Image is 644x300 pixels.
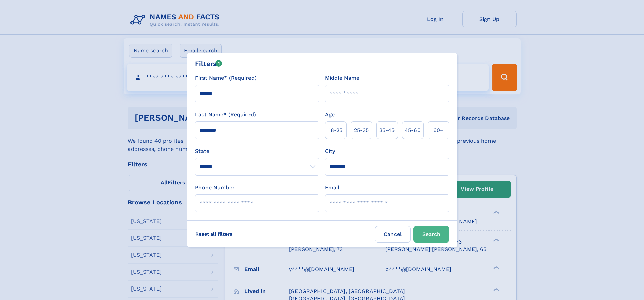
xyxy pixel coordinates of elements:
label: Last Name* (Required) [195,111,256,119]
label: City [325,147,335,155]
label: Reset all filters [191,226,237,242]
label: Cancel [375,226,411,243]
span: 35‑45 [379,126,395,134]
label: Phone Number [195,184,235,192]
label: Middle Name [325,74,359,82]
span: 18‑25 [329,126,342,134]
label: First Name* (Required) [195,74,257,82]
label: Age [325,111,335,119]
button: Search [413,226,449,243]
span: 25‑35 [354,126,369,134]
div: Filters [195,59,222,69]
span: 45‑60 [405,126,421,134]
label: State [195,147,319,155]
label: Email [325,184,339,192]
span: 60+ [433,126,444,134]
